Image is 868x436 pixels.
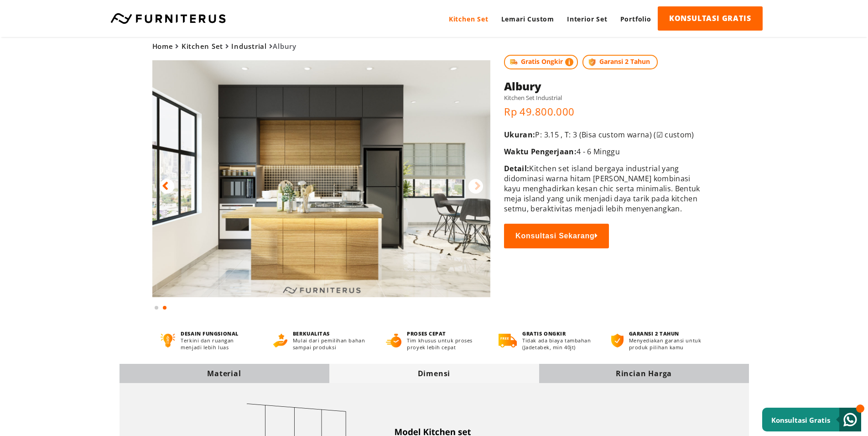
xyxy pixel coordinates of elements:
[614,6,658,32] a: Portfolio
[386,334,401,347] img: proses-cepat.png
[504,130,535,140] span: Ukuran:
[181,337,256,351] p: Terkini dan ruangan menjadi lebih luas
[771,415,830,425] small: Konsultasi Gratis
[442,6,495,32] a: Kitchen Set
[499,334,517,347] img: gratis-ongkir.png
[658,6,763,31] a: KONSULTASI GRATIS
[504,147,577,157] span: Waktu Pengerjaan:
[120,368,329,378] div: Material
[504,163,529,173] span: Detail:
[587,57,597,67] img: protect.png
[407,337,482,351] p: Tim khusus untuk proses proyek lebih cepat
[182,42,223,51] a: Kitchen Set
[504,55,578,69] span: Gratis Ongkir
[152,42,173,51] a: Home
[329,368,539,378] div: Dimensi
[504,94,702,102] h5: Kitchen Set Industrial
[504,130,702,140] p: P: 3.15 , T: 3 (Bisa custom warna) (☑ custom)
[231,42,267,51] a: Industrial
[407,330,482,337] h4: PROSES CEPAT
[181,330,256,337] h4: DESAIN FUNGSIONAL
[522,330,594,337] h4: GRATIS ONGKIR
[273,334,287,347] img: berkualitas.png
[504,163,702,214] p: Kitchen set island bergaya industrial yang didominasi warna hitam [PERSON_NAME] kombinasi kayu me...
[565,57,573,67] img: info-colored.png
[161,334,176,347] img: desain-fungsional.png
[293,337,369,351] p: Mulai dari pemilihan bahan sampai produksi
[762,408,861,431] a: Konsultasi Gratis
[582,55,658,69] span: Garansi 2 Tahun
[522,337,594,351] p: Tidak ada biaya tambahan (Jadetabek, min 40jt)
[629,337,707,351] p: Menyediakan garansi untuk produk pilihan kamu
[611,334,623,347] img: bergaransi.png
[293,330,369,337] h4: BERKUALITAS
[504,79,702,94] h1: Albury
[152,42,296,51] span: Albury
[504,147,702,157] p: 4 - 6 Minggu
[629,330,707,337] h4: GARANSI 2 TAHUN
[539,368,749,378] div: Rincian Harga
[504,224,609,248] button: Konsultasi Sekarang
[561,6,614,32] a: Interior Set
[495,6,561,32] a: Lemari Custom
[509,57,519,67] img: shipping.jpg
[504,105,702,118] p: Rp 49.800.000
